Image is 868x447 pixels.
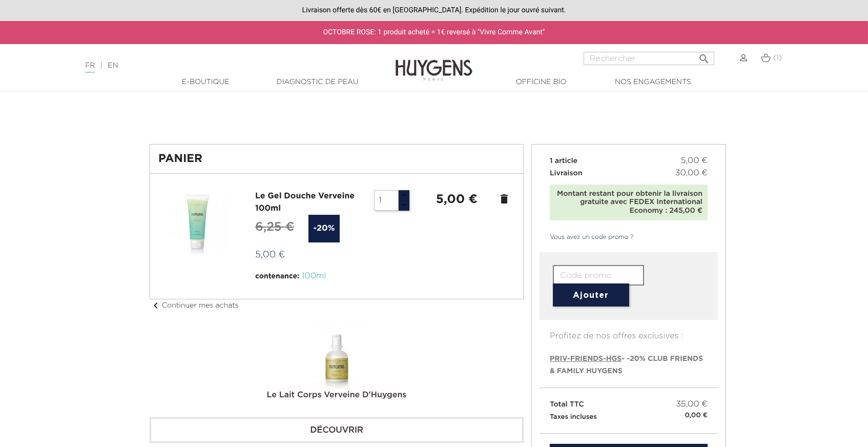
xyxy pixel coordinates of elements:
i:  [698,50,710,62]
button: Ajouter [553,283,629,307]
span: Livraison [550,170,583,177]
span: PRIV-FRIENDS-HGS [550,355,622,362]
a: chevron_leftContinuer mes achats [150,302,239,309]
span: (1) [773,54,782,62]
a: FR [85,62,95,73]
a: E-Boutique [154,77,257,88]
a: Vous avez un code promo ? [540,233,634,242]
span: - -20% CLUB FRIENDS & FAMILY HUYGENS [550,355,703,375]
a: delete [498,193,510,205]
span: Total TTC [550,401,584,408]
span: 5,00 € [681,155,708,167]
span: 35,00 € [676,398,708,411]
span: 5,00 € [255,250,285,259]
h1: Panier [158,153,515,165]
input: Rechercher [584,52,714,65]
img: Le Gel Douche Verveine 100ml [166,190,230,254]
div: | [80,59,354,72]
a: Découvrir [150,417,524,443]
div: Montant restant pour obtenir la livraison gratuite avec FEDEX International Economy : 245,00 € [555,190,702,215]
span: contenance: [255,273,299,280]
button:  [695,49,713,63]
iframe: PayPal Message 1 [150,96,718,125]
img: LE LAIT CORPS 250ml VERVEINE D'HUYGENS [305,325,369,389]
a: Diagnostic de peau [266,77,368,88]
small: 0,00 € [685,411,708,421]
a: Officine Bio [490,77,592,88]
a: EN [108,62,118,69]
i: chevron_left [150,299,162,312]
span: -20% [308,215,340,242]
span: 6,25 € [255,221,294,233]
a: Le Lait Corps Verveine D'Huygens [267,391,407,399]
input: Code promo [553,265,644,286]
span: 1 article [550,157,577,165]
a: Le Gel Douche Verveine 100ml [255,192,355,213]
span: 30,00 € [675,167,708,179]
strong: 5,00 € [436,193,478,206]
a: (1) [761,54,782,62]
small: Taxes incluses [550,414,597,420]
img: Huygens [396,43,472,83]
a: Nos engagements [602,77,704,88]
span: 100ml [302,272,326,280]
p: Profitez de nos offres exclusives : [540,320,718,342]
